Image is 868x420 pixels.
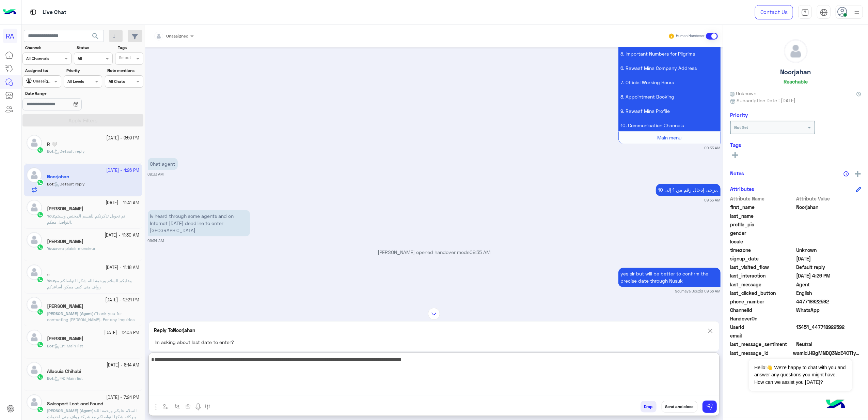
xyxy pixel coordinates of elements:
b: : [47,311,95,316]
span: email [730,332,795,339]
span: Hello!👋 We're happy to chat with you and answer any questions you might have. How can we assist y... [749,359,852,391]
span: last_message_sentiment [730,341,795,348]
span: 2025-10-13T13:26:07.558Z [796,272,862,279]
span: 2 [796,306,862,314]
h6: Attributes [730,186,754,192]
span: search [91,32,99,40]
small: [DATE] - 11:30 AM [105,232,140,239]
small: 09:34 AM [148,238,164,243]
img: create order [186,404,191,409]
span: Attribute Value [796,195,862,202]
span: Unknown [796,246,862,254]
span: Default reply [54,149,85,154]
small: [DATE] - 7:24 PM [107,394,140,401]
b: : [47,278,55,283]
small: Soumaya Bouzid 09:36 AM [675,288,721,294]
span: 09:36 AM [469,300,490,306]
h5: Assmahane Ahmed [47,239,83,244]
span: 13451_447718922592 [796,324,862,331]
img: hulul-logo.png [824,393,848,417]
img: WhatsApp [37,147,44,153]
h6: Reachable [784,78,808,85]
small: [DATE] - 9:59 PM [107,135,140,141]
span: وعليكم السلام ورحمة الله شكرا لتواصلكم مع رواف منى كيف ممكن أساعدكم [47,278,132,289]
h5: .. [47,271,50,277]
span: last_clicked_button [730,289,795,297]
p: 9/10/2025, 9:36 AM [618,268,721,287]
img: WhatsApp [37,309,44,315]
small: [DATE] - 11:41 AM [106,200,140,206]
span: English [796,289,862,297]
h5: Noorjahan [780,68,811,76]
span: [PERSON_NAME] (Agent) [47,311,94,316]
h5: Swissport Lost and Found [47,401,103,407]
img: send voice note [194,403,202,411]
a: tab [798,5,812,19]
span: Bot [47,149,53,154]
b: : [47,246,55,251]
span: avec plaisir monsieur [55,246,95,251]
img: notes [843,171,849,177]
b: : [47,343,54,348]
small: [DATE] - 11:18 AM [106,265,140,271]
span: Unknown [730,90,757,97]
span: 447718922592 [796,298,862,305]
button: search [87,30,104,45]
span: last_interaction [730,272,795,279]
span: signup_date [730,255,795,262]
span: 0 [796,341,862,348]
span: last_visited_flow [730,264,795,271]
label: Date Range [25,90,101,96]
img: WhatsApp [37,276,44,283]
span: You [47,278,54,283]
img: select flow [163,404,169,409]
h5: محمد العتيبي [47,206,83,212]
span: [PERSON_NAME] (Agent) [47,408,94,413]
button: Trigger scenario [172,401,183,412]
span: 09:35 AM [470,249,490,255]
img: WhatsApp [37,244,44,251]
img: defaultAdmin.png [27,362,42,377]
button: create order [183,401,194,412]
h6: Tags [730,142,861,148]
div: RA [3,29,17,43]
a: Contact Us [755,5,793,19]
label: Status [77,45,112,51]
p: 9/10/2025, 9:34 AM [148,210,250,236]
span: last_message_id [730,349,792,357]
span: null [796,238,862,245]
span: HandoverOn [730,315,795,322]
span: En: Main list [54,343,83,348]
img: WhatsApp [37,211,44,218]
p: Live Chat [43,8,66,17]
span: Bot [47,376,53,381]
img: defaultAdmin.png [27,135,42,150]
small: 09:33 AM [705,197,721,203]
span: first_name [730,204,795,211]
span: تم تحويل تذكرتكم للقسم المختص وسيتم التواصل معكم. [47,213,125,225]
label: Note mentions [107,67,142,74]
small: [DATE] - 12:21 PM [106,297,140,303]
span: null [796,315,862,322]
span: timezone [730,246,795,254]
span: phone_number [730,298,795,305]
label: Tags [118,45,143,51]
b: : [47,213,55,219]
label: Channel: [25,45,71,51]
img: tab [801,9,809,16]
img: defaultAdmin.png [784,40,807,63]
img: defaultAdmin.png [27,297,42,312]
span: You [47,213,54,219]
p: [PERSON_NAME] opened handover mode [148,249,721,256]
div: Select [118,55,131,62]
small: [DATE] - 12:03 PM [105,330,140,336]
span: Unassigned [167,33,189,39]
img: defaultAdmin.png [27,265,42,280]
button: Send and close [662,401,697,412]
h6: Priority [730,112,748,118]
label: Priority [66,67,101,74]
b: : [47,149,54,154]
span: locale [730,238,795,245]
img: WhatsApp [37,374,44,380]
small: [DATE] - 8:14 AM [107,362,140,369]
